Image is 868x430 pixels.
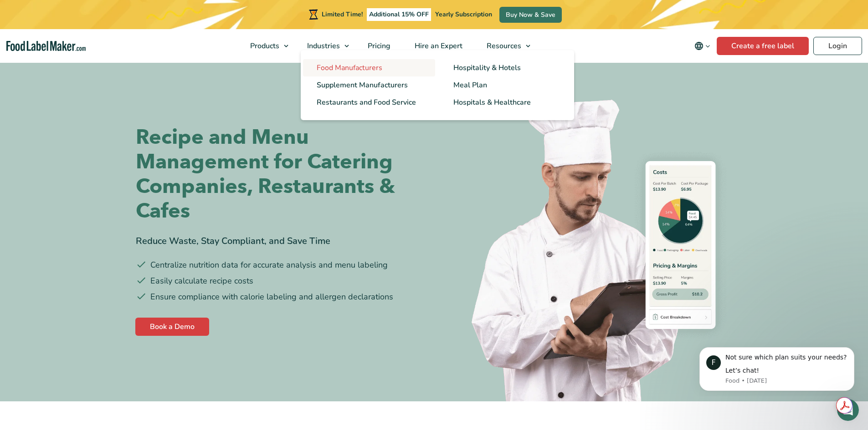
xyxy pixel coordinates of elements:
[136,291,427,303] li: Ensure compliance with calorie labeling and allergen declarations
[304,41,341,51] span: Industries
[412,41,463,51] span: Hire an Expert
[403,29,473,63] a: Hire an Expert
[136,125,427,223] h1: Recipe and Menu Management for Catering Companies, Restaurants & Cafes
[499,7,562,23] a: Buy Now & Save
[356,29,401,63] a: Pricing
[136,259,427,271] li: Centralize nutrition data for accurate analysis and menu labeling
[317,63,382,73] span: Food Manufacturers
[453,97,531,107] span: Hospitals & Healthcare
[453,80,487,90] span: Meal Plan
[367,8,431,21] span: Additional 15% OFF
[440,76,572,94] a: Meal Plan
[813,37,862,55] a: Login
[303,94,435,111] a: Restaurants and Food Service
[688,37,717,55] button: Change language
[686,339,868,396] iframe: Intercom notifications message
[717,37,809,55] a: Create a free label
[136,234,427,248] div: Reduce Waste, Stay Compliant, and Save Time
[440,59,572,76] a: Hospitality & Hotels
[135,318,209,336] a: Book a Demo
[365,41,391,51] span: Pricing
[303,59,435,76] a: Food Manufacturers
[6,41,86,51] a: Food Label Maker homepage
[303,76,435,94] a: Supplement Manufacturers
[136,275,427,287] li: Easily calculate recipe costs
[238,29,293,63] a: Products
[435,10,492,19] span: Yearly Subscription
[317,80,408,90] span: Supplement Manufacturers
[322,10,363,19] span: Limited Time!
[317,97,416,107] span: Restaurants and Food Service
[453,63,521,73] span: Hospitality & Hotels
[247,41,280,51] span: Products
[484,41,522,51] span: Resources
[475,29,535,63] a: Resources
[295,29,354,63] a: Industries
[440,94,572,111] a: Hospitals & Healthcare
